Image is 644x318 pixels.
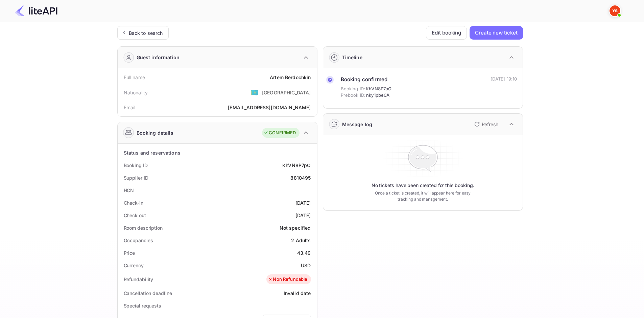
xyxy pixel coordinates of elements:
div: Message log [342,121,373,128]
div: Artem Berdochkin [270,74,311,81]
div: Room description [124,224,163,231]
div: Currency [124,262,144,269]
img: LiteAPI Logo [15,5,57,16]
span: nky1pbe0A [366,92,389,99]
div: 2 Adults [291,237,311,244]
div: [DATE] [295,212,311,219]
p: No tickets have been created for this booking. [372,182,474,189]
span: Booking ID: [341,86,365,92]
div: Supplier ID [124,174,148,181]
div: Back to search [129,29,163,37]
div: Email [124,104,136,111]
div: Occupancies [124,237,153,244]
div: Not specified [280,224,311,231]
div: Invalid date [284,290,311,297]
div: Special requests [124,302,161,309]
div: Full name [124,74,145,81]
div: Check out [124,212,146,219]
div: [GEOGRAPHIC_DATA] [262,89,311,96]
img: Yandex Support [610,5,620,16]
div: [DATE] [295,199,311,206]
div: [DATE] 19:10 [491,76,517,83]
div: Timeline [342,54,362,61]
button: Edit booking [426,26,467,40]
div: 8810495 [290,174,311,181]
div: [EMAIL_ADDRESS][DOMAIN_NAME] [228,104,311,111]
div: Booking ID [124,162,148,169]
div: Booking details [137,129,173,136]
p: Once a ticket is created, it will appear here for easy tracking and management. [369,190,476,202]
div: Non Refundable [268,276,307,283]
div: CONFIRMED [264,130,296,136]
span: KhVN8P7pO [366,86,391,92]
button: Refresh [470,119,501,130]
div: Cancellation deadline [124,290,172,297]
div: Refundability [124,276,153,283]
span: United States [251,86,259,98]
div: Nationality [124,89,148,96]
div: HCN [124,187,134,194]
button: Create new ticket [470,26,523,40]
div: USD [301,262,311,269]
div: Status and reservations [124,149,181,156]
div: Check-in [124,199,143,206]
div: Price [124,249,135,256]
div: Guest information [137,54,180,61]
div: Booking confirmed [341,76,392,84]
p: Refresh [482,121,498,128]
div: KhVN8P7pO [282,162,311,169]
div: 43.49 [297,249,311,256]
span: Prebook ID: [341,92,366,99]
